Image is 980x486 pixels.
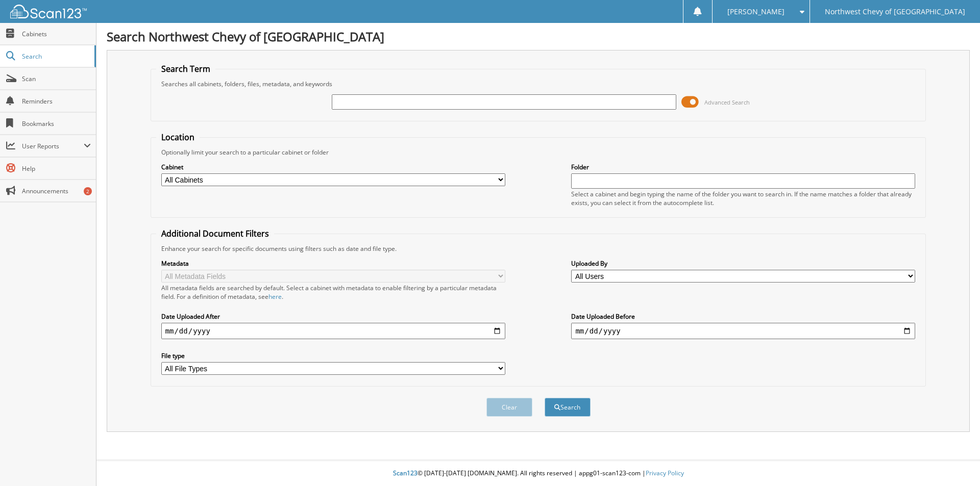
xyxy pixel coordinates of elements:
[825,9,965,15] span: Northwest Chevy of [GEOGRAPHIC_DATA]
[393,469,418,477] span: Scan123
[22,74,91,83] span: Scan
[156,228,274,239] legend: Additional Document Filters
[156,148,921,157] div: Optionally limit your search to a particular cabinet or folder
[10,5,87,18] img: scan123-logo-white.svg
[161,163,505,171] label: Cabinet
[22,164,91,173] span: Help
[571,259,915,268] label: Uploaded By
[96,461,980,486] div: © [DATE]-[DATE] [DOMAIN_NAME]. All rights reserved | appg01-scan123-com |
[571,163,915,171] label: Folder
[84,187,92,195] div: 2
[22,97,91,106] span: Reminders
[161,259,505,268] label: Metadata
[571,312,915,321] label: Date Uploaded Before
[646,469,684,477] a: Privacy Policy
[161,351,505,360] label: File type
[268,292,282,301] a: here
[156,244,921,253] div: Enhance your search for specific documents using filters such as date and file type.
[161,312,505,321] label: Date Uploaded After
[156,132,200,143] legend: Location
[107,28,970,45] h1: Search Northwest Chevy of [GEOGRAPHIC_DATA]
[22,142,84,150] span: User Reports
[571,190,915,207] div: Select a cabinet and begin typing the name of the folder you want to search in. If the name match...
[486,398,532,417] button: Clear
[22,30,91,38] span: Cabinets
[156,63,215,74] legend: Search Term
[727,9,785,15] span: [PERSON_NAME]
[161,323,505,339] input: start
[22,119,91,128] span: Bookmarks
[22,52,89,61] span: Search
[545,398,591,417] button: Search
[571,323,915,339] input: end
[22,187,91,195] span: Announcements
[704,98,750,106] span: Advanced Search
[161,284,505,301] div: All metadata fields are searched by default. Select a cabinet with metadata to enable filtering b...
[156,80,921,88] div: Searches all cabinets, folders, files, metadata, and keywords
